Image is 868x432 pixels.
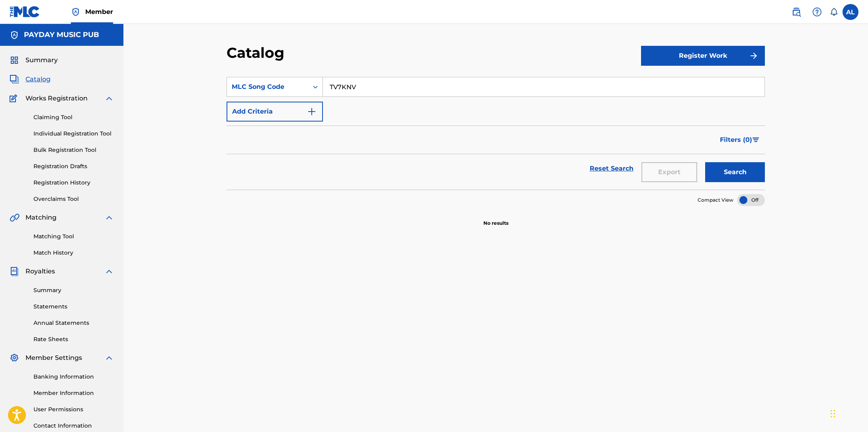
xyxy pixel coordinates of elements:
[33,405,114,414] a: User Permissions
[788,4,804,20] a: Public Search
[227,44,288,62] h2: Catalog
[104,353,114,363] img: expand
[232,82,303,92] div: MLC Song Code
[715,130,765,150] button: Filters (0)
[33,286,114,295] a: Summary
[10,75,19,84] img: Catalog
[586,160,637,177] a: Reset Search
[10,213,20,222] img: Matching
[10,94,20,103] img: Works Registration
[33,146,114,154] a: Bulk Registration Tool
[809,4,825,20] div: Help
[33,232,114,241] a: Matching Tool
[33,195,114,203] a: Overclaims Tool
[25,55,58,65] span: Summary
[85,7,113,16] span: Member
[33,389,114,397] a: Member Information
[749,51,759,61] img: f7272a7cc735f4ea7f67.svg
[71,7,80,17] img: Top Rightsholder
[10,55,58,65] a: SummarySummary
[33,179,114,187] a: Registration History
[25,75,51,84] span: Catalog
[307,107,317,116] img: 9d2ae6d4665cec9f34b9.svg
[720,135,752,145] span: Filters ( 0 )
[33,249,114,257] a: Match History
[10,30,19,40] img: Accounts
[846,294,868,358] iframe: Resource Center
[104,94,114,103] img: expand
[483,210,508,227] p: No results
[830,8,838,16] div: Notifications
[33,373,114,381] a: Banking Information
[753,137,759,142] img: filter
[33,130,114,138] a: Individual Registration Tool
[24,30,99,39] h5: PAYDAY MUSIC PUB
[698,196,733,204] span: Compact View
[705,162,765,182] button: Search
[812,7,822,17] img: help
[33,113,114,122] a: Claiming Tool
[33,335,114,344] a: Rate Sheets
[828,394,868,432] iframe: Chat Widget
[227,77,765,190] form: Search Form
[10,75,51,84] a: CatalogCatalog
[25,353,82,363] span: Member Settings
[843,4,858,20] div: User Menu
[641,46,765,66] button: Register Work
[227,102,323,122] button: Add Criteria
[25,267,55,276] span: Royalties
[33,162,114,171] a: Registration Drafts
[831,402,835,426] div: Drag
[10,6,40,18] img: MLC Logo
[104,267,114,276] img: expand
[792,7,801,17] img: search
[33,422,114,430] a: Contact Information
[25,94,88,103] span: Works Registration
[10,353,19,363] img: Member Settings
[25,213,57,222] span: Matching
[33,319,114,327] a: Annual Statements
[10,267,19,276] img: Royalties
[33,302,114,311] a: Statements
[10,55,19,65] img: Summary
[104,213,114,222] img: expand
